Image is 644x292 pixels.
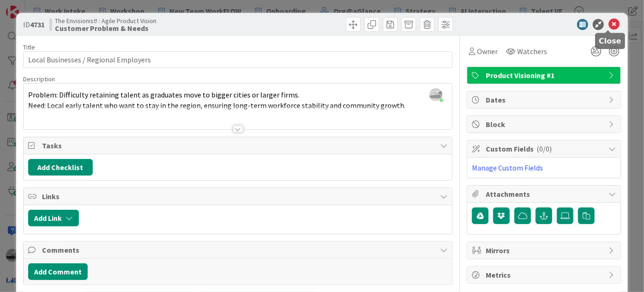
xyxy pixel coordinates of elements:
span: ID [23,19,45,30]
span: Attachments [486,189,604,200]
b: 4731 [30,20,45,29]
span: Tasks [42,140,435,151]
button: Add Checklist [28,159,93,176]
span: Comments [42,244,435,255]
button: Add Comment [28,263,88,280]
span: Product Visioning #1 [486,70,604,81]
span: Block [486,119,604,130]
span: Problem: Difficulty retaining talent as graduates move to bigger cities or larger firms. [28,90,299,99]
span: Links [42,191,435,202]
span: Owner [477,46,498,57]
a: Manage Custom Fields [472,163,543,172]
span: ( 0/0 ) [537,144,552,153]
b: Customer Problem & Needs [55,24,156,32]
input: type card name here... [23,51,453,68]
span: Need: Local early talent who want to stay in the region, ensuring long-term workforce stability a... [28,101,405,110]
span: Watchers [517,46,547,57]
button: Add Link [28,210,79,226]
h5: Close [599,36,621,45]
img: jIClQ55mJEe4la83176FWmfCkxn1SgSj.jpg [429,88,442,101]
label: Title [23,43,35,51]
span: Mirrors [486,245,604,256]
span: Custom Fields [486,143,604,154]
span: Description [23,75,55,83]
span: Metrics [486,269,604,280]
span: The Envisionist! : Agile Product Vision [55,17,156,24]
span: Dates [486,94,604,105]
